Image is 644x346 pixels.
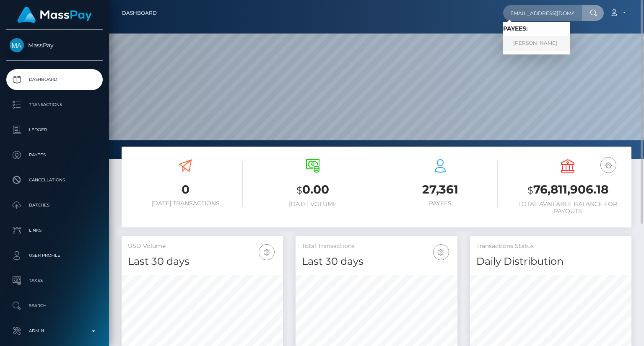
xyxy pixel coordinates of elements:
[302,254,451,269] h4: Last 30 days
[296,184,302,196] small: $
[6,195,103,216] a: Batches
[6,41,103,49] span: MassPay
[10,98,99,111] p: Transactions
[6,320,103,341] a: Admin
[10,174,99,186] p: Cancellations
[10,274,99,287] p: Taxes
[510,201,625,215] h6: Total Available Balance for Payouts
[6,145,103,165] a: Payees
[128,181,243,198] h3: 0
[10,249,99,262] p: User Profile
[255,201,370,208] h6: [DATE] Volume
[383,200,498,207] h6: Payees
[476,254,625,269] h4: Daily Distribution
[503,5,582,21] input: Search...
[10,73,99,86] p: Dashboard
[10,224,99,237] p: Links
[122,4,157,22] a: Dashboard
[10,199,99,212] p: Batches
[10,124,99,136] p: Ledger
[6,170,103,191] a: Cancellations
[128,242,277,250] h5: USD Volume
[128,254,277,269] h4: Last 30 days
[503,25,570,32] h6: Payees:
[6,270,103,291] a: Taxes
[17,7,92,23] img: MassPay Logo
[6,245,103,266] a: User Profile
[128,200,243,207] h6: [DATE] Transactions
[6,94,103,115] a: Transactions
[383,181,498,198] h3: 27,361
[10,38,24,52] img: MassPay
[255,181,370,199] h3: 0.00
[6,119,103,140] a: Ledger
[6,295,103,316] a: Search
[476,242,625,250] h5: Transactions Status
[510,181,625,199] h3: 76,811,906.18
[302,242,451,250] h5: Total Transactions
[10,325,99,337] p: Admin
[10,300,99,312] p: Search
[6,220,103,241] a: Links
[6,69,103,90] a: Dashboard
[503,36,570,51] a: [PERSON_NAME]
[10,149,99,161] p: Payees
[527,184,533,196] small: $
